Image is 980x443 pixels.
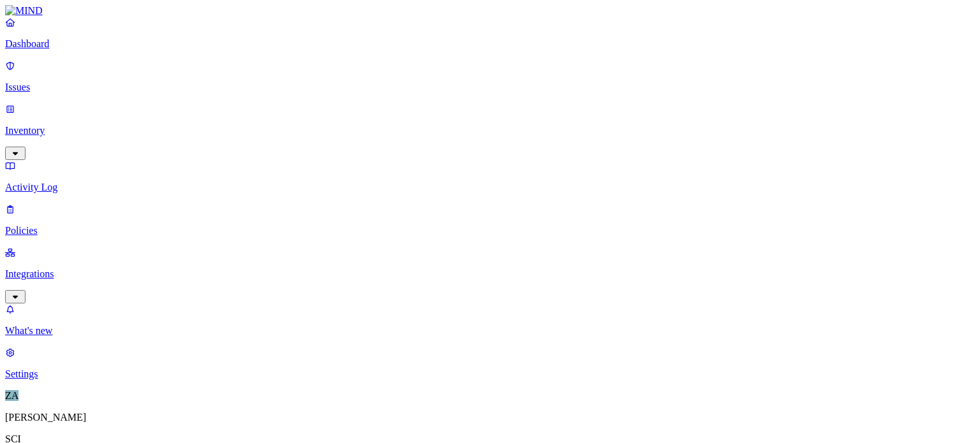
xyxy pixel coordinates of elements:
[5,60,975,93] a: Issues
[5,268,975,280] p: Integrations
[5,160,975,193] a: Activity Log
[5,17,975,50] a: Dashboard
[5,5,43,17] img: MIND
[5,82,975,93] p: Issues
[5,247,975,301] a: Integrations
[5,303,975,337] a: What's new
[5,5,975,17] a: MIND
[5,225,975,236] p: Policies
[5,412,975,423] p: [PERSON_NAME]
[5,347,975,380] a: Settings
[5,125,975,136] p: Inventory
[5,103,975,158] a: Inventory
[5,203,975,236] a: Policies
[5,182,975,193] p: Activity Log
[5,390,19,401] span: ZA
[5,368,975,380] p: Settings
[5,38,975,50] p: Dashboard
[5,325,975,337] p: What's new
